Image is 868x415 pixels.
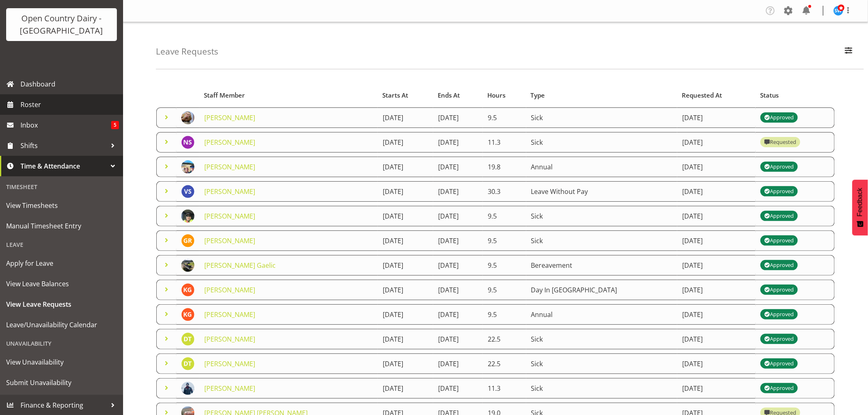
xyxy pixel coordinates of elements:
td: [DATE] [433,157,483,177]
td: [DATE] [677,206,755,226]
img: steve-webb7510.jpg [834,6,843,16]
td: Bereavement [526,255,678,276]
td: [DATE] [433,206,483,226]
img: brent-adams6c2ed5726f1d41a690d4d5a40633ac2e.png [181,111,194,124]
a: View Leave Balances [2,274,121,294]
td: Sick [526,353,678,374]
a: Manual Timesheet Entry [2,216,121,236]
div: Unavailability [2,335,121,352]
td: Sick [526,107,678,128]
a: [PERSON_NAME] [204,310,255,319]
td: [DATE] [433,181,483,202]
td: [DATE] [378,255,433,276]
td: [DATE] [378,230,433,251]
div: Approved [764,162,794,172]
td: Sick [526,378,678,399]
img: graeme-raupi8183.jpg [181,234,194,247]
td: Sick [526,329,678,349]
div: Approved [764,285,794,295]
td: [DATE] [378,157,433,177]
td: [DATE] [433,353,483,374]
td: [DATE] [378,280,433,300]
div: Leave [2,236,121,253]
td: [DATE] [677,255,755,276]
td: 19.8 [483,157,526,177]
img: tom-gaelic9300e53aedea29d00dbd28ca83935911.png [181,259,194,272]
a: Apply for Leave [2,253,121,274]
a: [PERSON_NAME] [204,285,255,294]
a: [PERSON_NAME] [204,335,255,344]
td: 9.5 [483,206,526,226]
td: [DATE] [677,181,755,202]
td: 9.5 [483,107,526,128]
img: dave-trepels8177.jpg [181,357,194,370]
span: Status [760,91,779,100]
a: View Unavailability [2,352,121,372]
td: Annual [526,157,678,177]
span: Inbox [21,119,111,131]
td: Annual [526,304,678,325]
td: [DATE] [677,378,755,399]
div: Approved [764,334,794,344]
span: View Leave Requests [6,298,117,310]
a: [PERSON_NAME] [204,113,255,122]
td: [DATE] [433,132,483,153]
td: 9.5 [483,230,526,251]
td: 22.5 [483,353,526,374]
td: Sick [526,230,678,251]
div: Approved [764,260,794,270]
span: Dashboard [21,78,119,90]
td: 11.3 [483,132,526,153]
a: [PERSON_NAME] Gaelic [204,261,276,270]
td: [DATE] [677,304,755,325]
img: kris-gambhir10216.jpg [181,283,194,296]
td: [DATE] [433,329,483,349]
button: Filter Employees [840,43,857,61]
td: [DATE] [378,132,433,153]
td: [DATE] [433,378,483,399]
td: [DATE] [378,206,433,226]
td: 9.5 [483,255,526,276]
td: [DATE] [677,107,755,128]
td: [DATE] [378,107,433,128]
img: darren-norris01750028e729ded4fb89b9472d205d7c.png [181,160,194,173]
td: [DATE] [677,157,755,177]
td: Leave Without Pay [526,181,678,202]
td: Sick [526,132,678,153]
td: 30.3 [483,181,526,202]
span: 5 [111,121,119,129]
div: Approved [764,359,794,369]
a: [PERSON_NAME] [204,384,255,393]
a: [PERSON_NAME] [204,162,255,171]
td: 11.3 [483,378,526,399]
span: Staff Member [204,91,245,100]
td: [DATE] [378,353,433,374]
td: Sick [526,206,678,226]
span: Feedback [857,188,864,217]
span: Ends At [438,91,460,100]
a: [PERSON_NAME] [204,236,255,245]
img: norman-sellen8201.jpg [181,136,194,149]
img: kris-gambhir10216.jpg [181,308,194,321]
span: View Timesheets [6,199,117,212]
td: [DATE] [378,329,433,349]
td: [DATE] [433,280,483,300]
td: [DATE] [677,353,755,374]
img: wally-haumu88feead7bec18aeb479ed3e5b656e965.png [181,210,194,223]
span: Time & Attendance [21,160,107,172]
a: [PERSON_NAME] [204,187,255,196]
span: Submit Unavailability [6,376,117,389]
h4: Leave Requests [156,47,218,56]
span: Requested At [682,91,722,100]
td: [DATE] [677,329,755,349]
span: Starts At [382,91,408,100]
div: Approved [764,187,794,196]
div: Approved [764,383,794,393]
a: Leave/Unavailability Calendar [2,315,121,335]
td: [DATE] [378,181,433,202]
img: varninder-singh11212.jpg [181,185,194,198]
td: [DATE] [677,132,755,153]
img: navreet-jawanda95c228f464e9d78a3a0393331bcd1ca2.png [181,382,194,395]
div: Approved [764,310,794,319]
td: [DATE] [433,107,483,128]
